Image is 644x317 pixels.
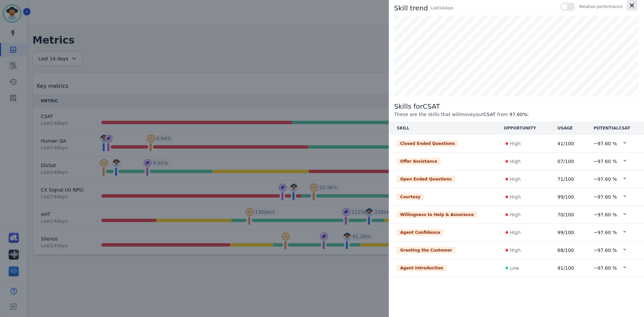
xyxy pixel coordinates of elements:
p: High [510,229,521,236]
p: High [510,194,521,200]
span: 99 /100 [557,194,574,200]
p: Low [510,265,519,271]
div: Willingness to Help & Assurance [397,211,477,218]
div: OPPORTUNITY [504,125,536,131]
p: High [510,211,521,218]
p: Skill trend [394,3,428,13]
span: Relative performance [579,4,623,9]
span: CSAT [483,112,495,117]
span: ~ 97.60 % [594,194,617,200]
span: ~ 97.60 % [594,247,617,254]
div: SKILL [397,125,410,131]
div: Open Ended Questions [397,176,455,182]
span: ~ 97.60 % [594,229,617,236]
span: ~ 97.60 % [594,265,617,271]
p: Skills for CSAT [394,102,644,111]
p: These are the skills that will move your from : [394,111,644,118]
span: 41 /100 [557,141,574,146]
span: ~ 97.60 % [594,158,617,165]
div: Courtesy [397,194,424,200]
div: Agent Introduction [397,265,446,271]
div: Closed Ended Questions [397,140,458,147]
span: 91 /100 [557,265,574,271]
p: High [510,247,521,254]
span: ~ 97.60 % [594,211,617,218]
p: High [510,158,521,165]
span: 68 /100 [557,248,574,253]
span: 70 /100 [557,212,574,217]
span: 71 /100 [557,176,574,182]
p: High [510,140,521,147]
span: ~ 97.60 % [594,140,617,147]
span: 97.60 % [509,112,527,117]
div: POTENTIAL CSAT [594,125,630,131]
span: ~ 97.60 % [594,176,617,182]
div: Offer Assistance [397,158,441,165]
div: Greeting the Customer [397,247,455,254]
div: USAGE [557,125,573,131]
div: Agent Confidence [397,229,443,236]
p: Last 14 day s [431,5,454,11]
span: 07 /100 [557,159,574,164]
p: High [510,176,521,182]
span: 99 /100 [557,230,574,235]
